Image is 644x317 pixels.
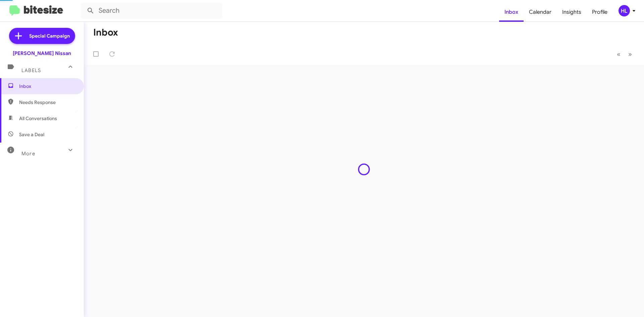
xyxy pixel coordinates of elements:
h1: Inbox [93,27,118,38]
button: Previous [613,47,625,61]
div: [PERSON_NAME] Nissan [13,50,71,57]
span: Inbox [19,83,76,90]
button: HL [613,5,637,16]
input: Search [81,3,222,19]
button: Next [624,47,636,61]
a: Calendar [524,2,557,22]
span: Special Campaign [29,33,70,39]
span: More [21,151,35,157]
nav: Page navigation example [613,47,636,61]
a: Special Campaign [9,28,75,44]
span: All Conversations [19,115,57,122]
span: Labels [21,67,41,73]
span: Save a Deal [19,131,44,138]
div: HL [619,5,630,16]
a: Inbox [499,2,524,22]
a: Profile [587,2,613,22]
span: « [617,50,621,58]
span: » [628,50,632,58]
a: Insights [557,2,587,22]
span: Needs Response [19,99,76,106]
